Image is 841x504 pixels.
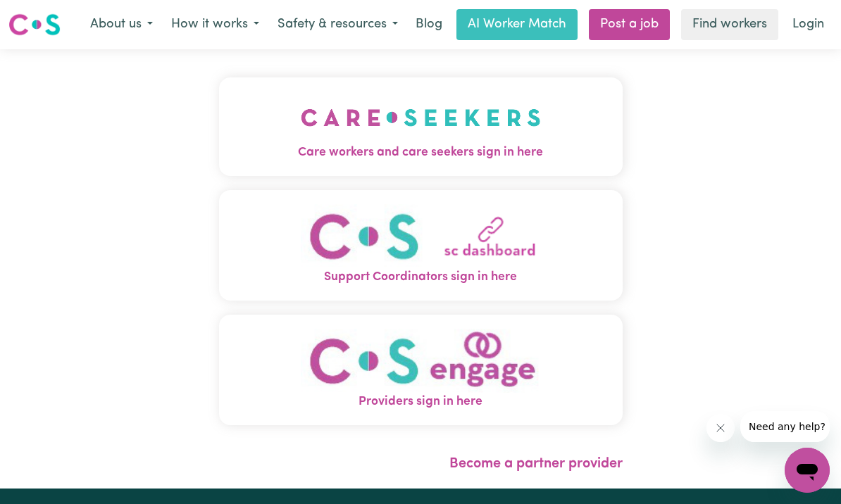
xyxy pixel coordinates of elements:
button: About us [81,10,162,39]
a: Blog [407,9,451,40]
iframe: Message from company [740,411,830,442]
span: Providers sign in here [219,393,623,411]
a: Become a partner provider [449,457,623,471]
button: Care workers and care seekers sign in here [219,77,623,176]
a: Post a job [589,9,670,40]
span: Care workers and care seekers sign in here [219,144,623,162]
a: AI Worker Match [456,9,578,40]
a: Find workers [681,9,778,40]
a: Login [784,9,833,40]
iframe: Close message [706,414,735,442]
span: Support Coordinators sign in here [219,268,623,286]
iframe: Button to launch messaging window [785,448,830,493]
a: Careseekers logo [8,8,61,41]
img: Careseekers logo [8,12,61,37]
button: How it works [162,10,268,39]
button: Safety & resources [268,10,407,39]
button: Providers sign in here [219,315,623,425]
button: Support Coordinators sign in here [219,190,623,301]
